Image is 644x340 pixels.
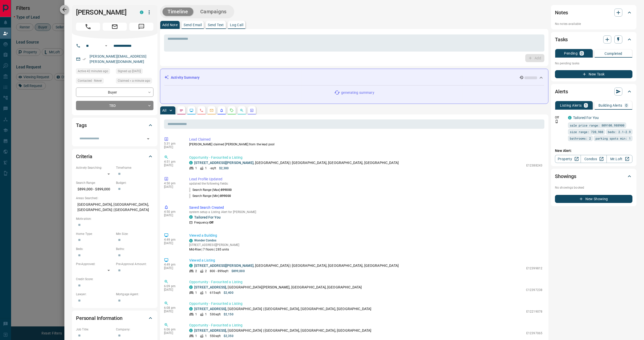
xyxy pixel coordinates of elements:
svg: Notes [179,108,183,112]
div: Alerts [555,86,632,98]
a: [STREET_ADDRESS][PERSON_NAME] [194,264,254,268]
p: Beds: [76,247,113,251]
h2: Tasks [555,35,568,44]
p: Search Range: [76,181,113,185]
p: $2,350 [224,334,233,338]
p: Off [555,115,565,120]
span: 899000 [221,188,232,192]
p: Opportunity - Favourited a Listing [189,323,542,328]
div: condos.ca [189,215,193,219]
p: E12219078 [526,309,542,314]
p: Send Text [208,23,224,27]
p: $2,150 [224,312,233,317]
p: 4:50 pm [164,210,182,214]
p: Motivation: [76,217,153,221]
div: Tags [76,119,153,131]
p: Lawyer: [76,292,113,296]
p: 1 [195,312,197,317]
p: Completed [605,52,622,55]
p: Opportunity - Favourited a Listing [189,155,542,160]
p: [PERSON_NAME] claimed [PERSON_NAME] from the lead pool [189,142,542,147]
span: beds: 2.1-2.9 [608,129,631,134]
p: 4:51 pm [164,160,182,163]
p: Send Email [184,23,202,27]
p: 4:49 pm [164,263,182,266]
p: [DATE] [164,266,182,270]
p: [DATE] [164,288,182,291]
p: 550 sqft [210,334,221,338]
div: condos.ca [189,239,193,242]
h2: Criteria [76,152,92,160]
p: 1 [205,334,207,338]
p: updated the following fields: [189,182,542,185]
div: condos.ca [189,161,193,164]
p: Pre-Approval Amount: [116,262,153,266]
p: Pre-Approved: [76,262,113,266]
p: 1 [205,290,207,295]
p: Opportunity - Favourited a Listing [189,279,542,285]
p: $899,000 [231,269,245,273]
button: New Showing [555,195,632,203]
h1: [PERSON_NAME] [76,8,132,16]
p: Home Type: [76,232,113,236]
p: - sqft [210,166,216,171]
p: Mortgage Agent: [116,292,153,296]
p: 2 [195,269,197,273]
div: Tasks [555,33,632,46]
p: system setup a Listing Alert for [PERSON_NAME] [189,210,542,214]
a: Wonder Condos [194,239,216,242]
p: E12388243 [526,163,542,168]
p: Search Range (Min) : [189,194,231,198]
a: Condos [581,155,607,163]
p: C12397238 [526,288,542,292]
p: [DATE] [164,145,182,149]
p: , [GEOGRAPHIC_DATA] | [GEOGRAPHIC_DATA], [GEOGRAPHIC_DATA], [GEOGRAPHIC_DATA] [194,160,399,165]
p: 0 [625,104,627,107]
button: Open [103,43,109,49]
p: 1 [205,312,207,317]
div: Sat Sep 13 2025 [116,78,153,85]
p: 6:08 pm [164,306,182,310]
p: , [GEOGRAPHIC_DATA][PERSON_NAME], [GEOGRAPHIC_DATA], [GEOGRAPHIC_DATA] [194,285,362,290]
div: Personal Information [76,312,153,324]
div: condos.ca [189,329,193,332]
a: Mr.Loft [607,155,632,163]
span: Call [76,23,100,31]
p: Viewed a Building [189,233,542,238]
div: Notes [555,7,632,19]
p: , [GEOGRAPHIC_DATA] | [GEOGRAPHIC_DATA], [GEOGRAPHIC_DATA], [GEOGRAPHIC_DATA] [194,306,371,312]
p: All [162,109,166,112]
p: Min Size: [116,232,153,236]
div: Buyer [76,88,153,97]
p: $2,300 [219,166,229,171]
svg: Email Verified [83,57,86,61]
h2: Personal Information [76,314,123,322]
p: [DATE] [164,163,182,167]
a: Tailored For You [573,116,599,120]
p: E12399812 [526,266,542,271]
p: 0 [581,52,583,55]
p: 615 sqft [210,290,221,295]
p: Areas Searched: [76,196,153,200]
p: $2,400 [224,290,233,295]
p: [STREET_ADDRESS][PERSON_NAME] [189,243,239,247]
p: 2 [205,269,207,273]
h2: Alerts [555,88,568,96]
button: New Task [555,70,632,78]
p: [DATE] [164,310,182,313]
button: Campaigns [195,8,232,16]
p: Pending [564,52,578,55]
svg: Listing Alerts [220,108,224,112]
p: [DATE] [164,331,182,335]
p: Frequency: [194,220,213,225]
p: Lead Profile Updated [189,177,542,182]
div: condos.ca [189,285,193,289]
p: 1 [205,166,207,171]
p: Add Note [162,23,178,27]
span: Claimed < a minute ago [118,78,150,83]
p: Company: [116,327,153,332]
span: sale price range: 809100,988900 [570,123,624,128]
button: Timeline [163,8,193,16]
p: Lead Claimed [189,137,542,142]
p: Building Alerts [598,104,622,107]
